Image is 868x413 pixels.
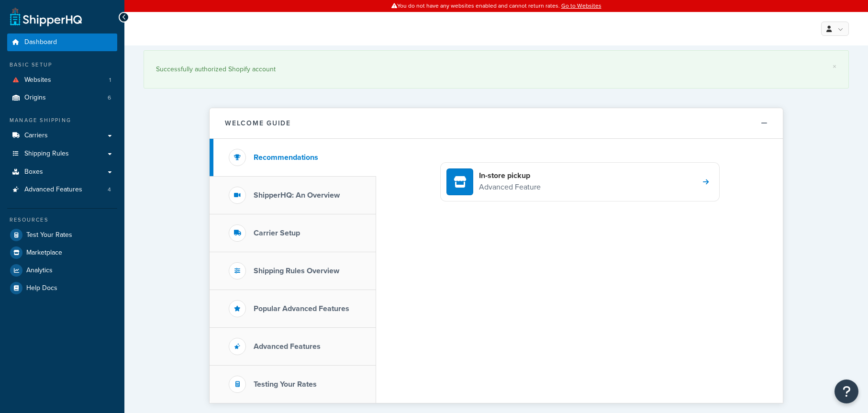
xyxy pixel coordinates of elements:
[108,186,111,194] span: 4
[7,244,117,261] a: Marketplace
[24,76,51,84] span: Websites
[254,304,349,313] h3: Popular Advanced Features
[24,94,46,102] span: Origins
[254,380,317,389] h3: Testing Your Rates
[108,94,111,102] span: 6
[7,216,117,224] div: Resources
[26,284,57,292] span: Help Docs
[26,231,72,239] span: Test Your Rates
[7,116,117,124] div: Manage Shipping
[7,262,117,279] a: Analytics
[24,38,57,46] span: Dashboard
[254,342,321,351] h3: Advanced Features
[254,267,339,275] h3: Shipping Rules Overview
[7,127,117,145] a: Carriers
[7,226,117,244] a: Test Your Rates
[7,33,117,51] a: Dashboard
[156,63,836,76] div: Successfully authorized Shopify account
[254,191,340,200] h3: ShipperHQ: An Overview
[7,181,117,199] li: Advanced Features
[561,1,601,10] a: Go to Websites
[7,89,117,107] a: Origins6
[7,145,117,163] a: Shipping Rules
[109,76,111,84] span: 1
[835,380,858,403] button: Open Resource Center
[225,120,291,127] h2: Welcome Guide
[7,181,117,199] a: Advanced Features4
[7,89,117,107] li: Origins
[7,71,117,89] a: Websites1
[210,108,783,139] button: Welcome Guide
[24,132,48,140] span: Carriers
[254,229,300,237] h3: Carrier Setup
[24,186,82,194] span: Advanced Features
[254,153,318,162] h3: Recommendations
[833,63,836,70] a: ×
[479,181,541,193] p: Advanced Feature
[7,163,117,181] a: Boxes
[24,150,69,158] span: Shipping Rules
[24,168,43,176] span: Boxes
[7,279,117,297] a: Help Docs
[26,267,53,275] span: Analytics
[7,61,117,69] div: Basic Setup
[26,249,62,257] span: Marketplace
[479,170,541,181] h4: In-store pickup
